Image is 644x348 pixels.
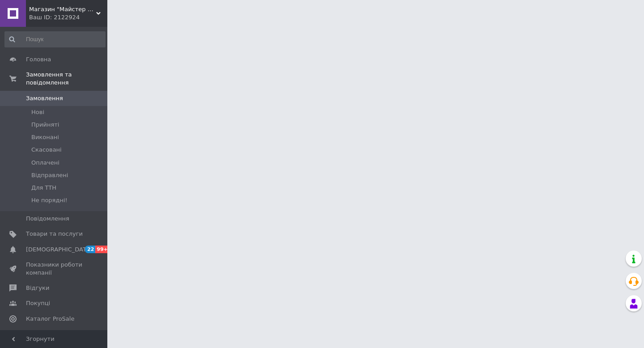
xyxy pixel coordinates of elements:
[31,171,68,179] span: Відправлені
[31,121,59,129] span: Прийняті
[26,215,69,223] span: Повідомлення
[31,146,62,154] span: Скасовані
[26,71,107,87] span: Замовлення та повідомлення
[26,94,63,102] span: Замовлення
[31,159,59,167] span: Оплачені
[26,230,83,238] span: Товари та послуги
[31,196,68,204] span: Не порядні!
[26,299,50,307] span: Покупці
[31,108,44,116] span: Нові
[26,315,74,323] span: Каталог ProSale
[26,261,83,277] span: Показники роботи компанії
[29,5,96,13] span: Магазин "Майстер Спорту"
[26,55,51,64] span: Головна
[31,184,56,192] span: Для ТТН
[26,284,49,292] span: Відгуки
[95,246,110,253] span: 99+
[4,31,106,47] input: Пошук
[29,13,107,21] div: Ваш ID: 2122924
[26,246,92,254] span: [DEMOGRAPHIC_DATA]
[85,246,95,253] span: 22
[31,133,59,141] span: Виконані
